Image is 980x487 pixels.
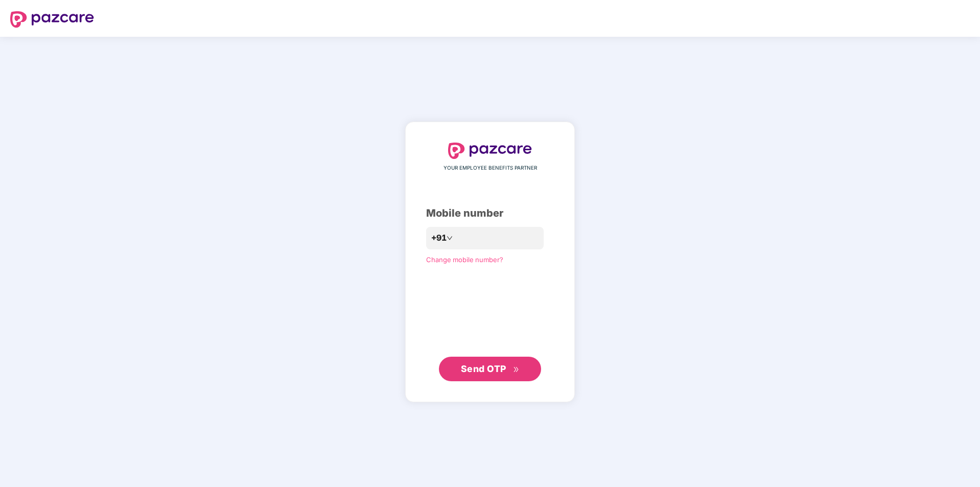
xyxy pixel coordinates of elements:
[444,164,537,172] span: YOUR EMPLOYEE BENEFITS PARTNER
[426,256,503,264] a: Change mobile number?
[10,11,94,28] img: logo
[439,357,541,381] button: Send OTPdouble-right
[513,366,520,373] span: double-right
[431,231,447,244] span: +91
[461,363,506,374] span: Send OTP
[447,235,453,241] span: down
[426,205,554,221] div: Mobile number
[448,143,532,159] img: logo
